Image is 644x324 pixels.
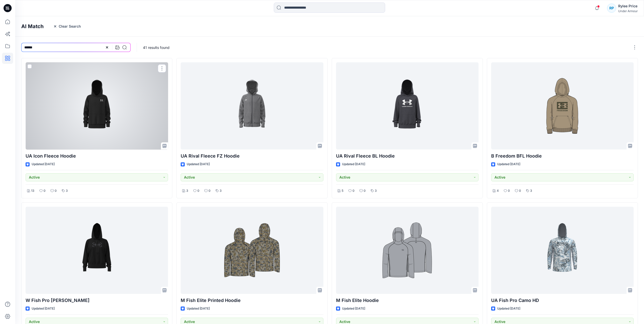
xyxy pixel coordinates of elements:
[186,188,188,194] p: 3
[181,297,323,304] p: M Fish Elite Printed Hoodie
[181,207,323,294] a: M Fish Elite Printed Hoodie
[491,297,634,304] p: UA Fish Pro Camo HD
[336,62,479,149] a: UA Rival Fleece BL Hoodie
[342,306,365,311] p: Updated [DATE]
[497,188,499,194] p: 4
[181,62,323,149] a: UA Rival Fleece FZ Hoodie
[209,188,211,194] p: 0
[143,45,170,50] p: 41 results found
[50,22,84,30] button: Clear Search
[26,62,168,149] a: UA Icon Fleece Hoodie
[607,4,616,13] div: RP
[187,306,210,311] p: Updated [DATE]
[364,188,366,194] p: 0
[491,62,634,149] a: B Freedom BFL Hoodie
[26,153,168,160] p: UA Icon Fleece Hoodie
[336,207,479,294] a: M Fish Elite Hoodie
[530,188,532,194] p: 3
[55,188,57,194] p: 0
[187,162,210,167] p: Updated [DATE]
[31,188,34,194] p: 13
[21,23,44,29] h4: AI Match
[220,188,222,194] p: 3
[618,9,638,13] div: Under Armour
[26,207,168,294] a: W Fish Pro Terry Hoodie
[497,306,520,311] p: Updated [DATE]
[26,297,168,304] p: W Fish Pro [PERSON_NAME]
[32,162,55,167] p: Updated [DATE]
[375,188,377,194] p: 3
[342,188,343,194] p: 5
[352,188,355,194] p: 0
[32,306,55,311] p: Updated [DATE]
[336,153,479,160] p: UA Rival Fleece BL Hoodie
[66,188,68,194] p: 3
[491,153,634,160] p: B Freedom BFL Hoodie
[197,188,199,194] p: 0
[342,162,365,167] p: Updated [DATE]
[618,3,638,9] div: Rylee Price
[44,188,46,194] p: 0
[336,297,479,304] p: M Fish Elite Hoodie
[491,207,634,294] a: UA Fish Pro Camo HD
[508,188,510,194] p: 0
[519,188,521,194] p: 0
[181,153,323,160] p: UA Rival Fleece FZ Hoodie
[497,162,520,167] p: Updated [DATE]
